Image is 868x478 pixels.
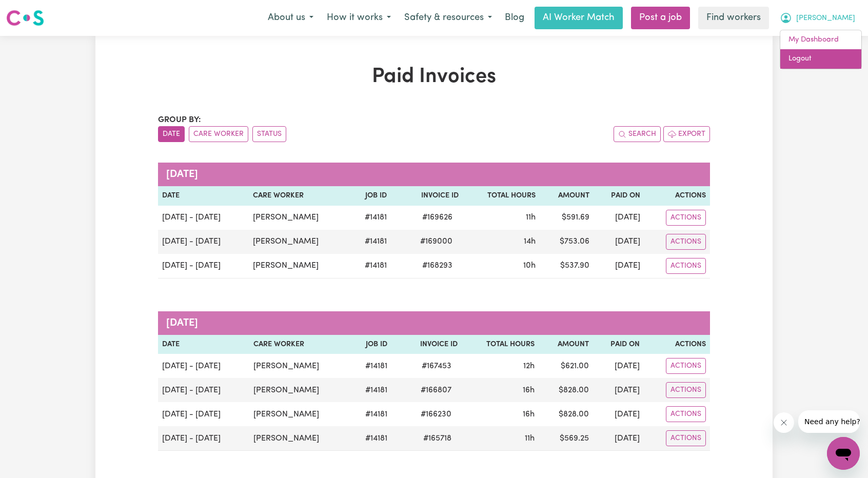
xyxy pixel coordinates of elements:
[525,434,535,443] span: 11 hours
[189,126,248,142] button: sort invoices by care worker
[539,354,593,378] td: $ 621.00
[249,354,350,378] td: [PERSON_NAME]
[158,378,249,402] td: [DATE] - [DATE]
[158,426,249,451] td: [DATE] - [DATE]
[773,7,862,29] button: My Account
[539,378,593,402] td: $ 828.00
[249,426,350,451] td: [PERSON_NAME]
[644,186,710,206] th: Actions
[415,384,458,396] span: # 166807
[158,254,249,278] td: [DATE] - [DATE]
[6,7,62,15] span: Need any help?
[158,230,249,254] td: [DATE] - [DATE]
[593,354,644,378] td: [DATE]
[158,311,710,335] caption: [DATE]
[666,406,706,422] button: Actions
[780,30,862,69] div: My Account
[593,426,644,451] td: [DATE]
[524,237,536,246] span: 14 hours
[523,410,535,419] span: 16 hours
[261,7,320,29] button: About us
[523,362,535,370] span: 12 hours
[158,126,185,142] button: sort invoices by date
[416,260,459,272] span: # 168293
[780,49,861,69] a: Logout
[391,335,462,354] th: Invoice ID
[249,206,349,230] td: [PERSON_NAME]
[350,335,392,354] th: Job ID
[249,186,349,206] th: Care Worker
[666,258,706,274] button: Actions
[391,186,463,206] th: Invoice ID
[158,402,249,426] td: [DATE] - [DATE]
[462,335,539,354] th: Total Hours
[526,213,536,222] span: 11 hours
[158,163,710,186] caption: [DATE]
[349,186,390,206] th: Job ID
[6,6,44,30] a: Careseekers logo
[539,426,593,451] td: $ 569.25
[158,335,249,354] th: Date
[349,206,390,230] td: # 14181
[539,402,593,426] td: $ 828.00
[540,254,594,278] td: $ 537.90
[594,186,644,206] th: Paid On
[535,7,623,29] a: AI Worker Match
[349,254,390,278] td: # 14181
[158,186,249,206] th: Date
[594,254,644,278] td: [DATE]
[414,235,459,248] span: # 169000
[593,335,644,354] th: Paid On
[666,382,706,398] button: Actions
[249,335,350,354] th: Care Worker
[666,234,706,250] button: Actions
[416,211,459,224] span: # 169626
[827,437,860,470] iframe: Button to launch messaging window
[593,378,644,402] td: [DATE]
[252,126,286,142] button: sort invoices by paid status
[523,262,536,270] span: 10 hours
[249,254,349,278] td: [PERSON_NAME]
[780,30,861,50] a: My Dashboard
[463,186,540,206] th: Total Hours
[540,206,594,230] td: $ 591.69
[416,360,458,372] span: # 167453
[666,210,706,226] button: Actions
[523,386,535,394] span: 16 hours
[594,206,644,230] td: [DATE]
[774,412,794,433] iframe: Close message
[698,7,769,29] a: Find workers
[666,430,706,446] button: Actions
[249,402,350,426] td: [PERSON_NAME]
[350,354,392,378] td: # 14181
[540,186,594,206] th: Amount
[158,206,249,230] td: [DATE] - [DATE]
[540,230,594,254] td: $ 753.06
[249,230,349,254] td: [PERSON_NAME]
[614,126,661,142] button: Search
[631,7,690,29] a: Post a job
[398,7,499,29] button: Safety & resources
[249,378,350,402] td: [PERSON_NAME]
[158,354,249,378] td: [DATE] - [DATE]
[796,13,855,24] span: [PERSON_NAME]
[666,358,706,374] button: Actions
[320,7,398,29] button: How it works
[663,126,710,142] button: Export
[158,65,710,89] h1: Paid Invoices
[350,402,392,426] td: # 14181
[350,426,392,451] td: # 14181
[349,230,390,254] td: # 14181
[6,9,44,27] img: Careseekers logo
[644,335,710,354] th: Actions
[593,402,644,426] td: [DATE]
[350,378,392,402] td: # 14181
[158,116,201,124] span: Group by:
[539,335,593,354] th: Amount
[594,230,644,254] td: [DATE]
[798,410,860,433] iframe: Message from company
[499,7,530,29] a: Blog
[417,432,458,445] span: # 165718
[415,408,458,421] span: # 166230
